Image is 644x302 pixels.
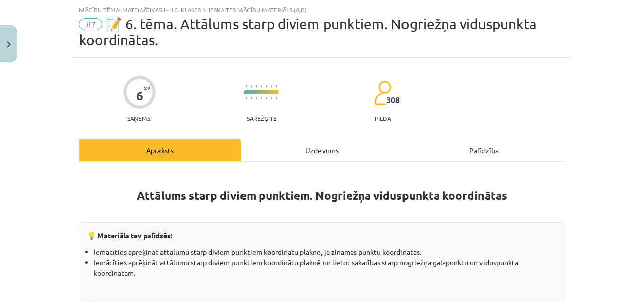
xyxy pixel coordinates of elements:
[276,85,277,88] img: icon-short-line-57e1e144782c952c97e751825c79c345078a6d821885a25fce030b3d8c18986b.svg
[261,97,262,99] img: icon-short-line-57e1e144782c952c97e751825c79c345078a6d821885a25fce030b3d8c18986b.svg
[87,231,172,240] strong: 💡 Materiāls tev palīdzēs:
[144,85,150,91] span: XP
[94,247,557,257] li: Iemācīties aprēķināt attālumu starp diviem punktiem koordinātu plaknē, ja zināmas punktu koordinā...
[247,115,276,122] p: Sarežģīts
[271,97,272,99] img: icon-short-line-57e1e144782c952c97e751825c79c345078a6d821885a25fce030b3d8c18986b.svg
[241,139,403,161] div: Uzdevums
[271,85,272,88] img: icon-short-line-57e1e144782c952c97e751825c79c345078a6d821885a25fce030b3d8c18986b.svg
[79,16,537,48] span: 📝 6. tēma. Attālums starp diviem punktiem. Nogriežņa viduspunkta koordinātas.
[79,6,565,13] div: Mācību tēma: Matemātikas i - 10. klases 1. ieskaites mācību materiāls (a,b)
[79,18,102,30] span: #7
[266,85,267,88] img: icon-short-line-57e1e144782c952c97e751825c79c345078a6d821885a25fce030b3d8c18986b.svg
[256,97,257,99] img: icon-short-line-57e1e144782c952c97e751825c79c345078a6d821885a25fce030b3d8c18986b.svg
[7,41,11,48] img: icon-close-lesson-0947bae3869378f0d4975bcd49f059093ad1ed9edebbc8119c70593378902aed.svg
[246,97,247,99] img: icon-short-line-57e1e144782c952c97e751825c79c345078a6d821885a25fce030b3d8c18986b.svg
[94,257,557,278] li: Iemācīties aprēķināt attālumu starp diviem punktiem koordinātu plaknē un lietot sakarības starp n...
[375,115,391,122] p: pilda
[251,85,252,88] img: icon-short-line-57e1e144782c952c97e751825c79c345078a6d821885a25fce030b3d8c18986b.svg
[123,115,156,122] p: Saņemsi
[374,80,391,106] img: students-c634bb4e5e11cddfef0936a35e636f08e4e9abd3cc4e673bd6f9a4125e45ecb1.svg
[403,139,565,161] div: Palīdzība
[386,95,400,105] span: 308
[79,139,241,161] div: Apraksts
[136,89,143,103] div: 6
[137,188,507,203] strong: Attālums starp diviem punktiem. Nogriežņa viduspunkta koordinātas
[266,97,267,99] img: icon-short-line-57e1e144782c952c97e751825c79c345078a6d821885a25fce030b3d8c18986b.svg
[246,85,247,88] img: icon-short-line-57e1e144782c952c97e751825c79c345078a6d821885a25fce030b3d8c18986b.svg
[261,85,262,88] img: icon-short-line-57e1e144782c952c97e751825c79c345078a6d821885a25fce030b3d8c18986b.svg
[251,97,252,99] img: icon-short-line-57e1e144782c952c97e751825c79c345078a6d821885a25fce030b3d8c18986b.svg
[256,85,257,88] img: icon-short-line-57e1e144782c952c97e751825c79c345078a6d821885a25fce030b3d8c18986b.svg
[276,97,277,99] img: icon-short-line-57e1e144782c952c97e751825c79c345078a6d821885a25fce030b3d8c18986b.svg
